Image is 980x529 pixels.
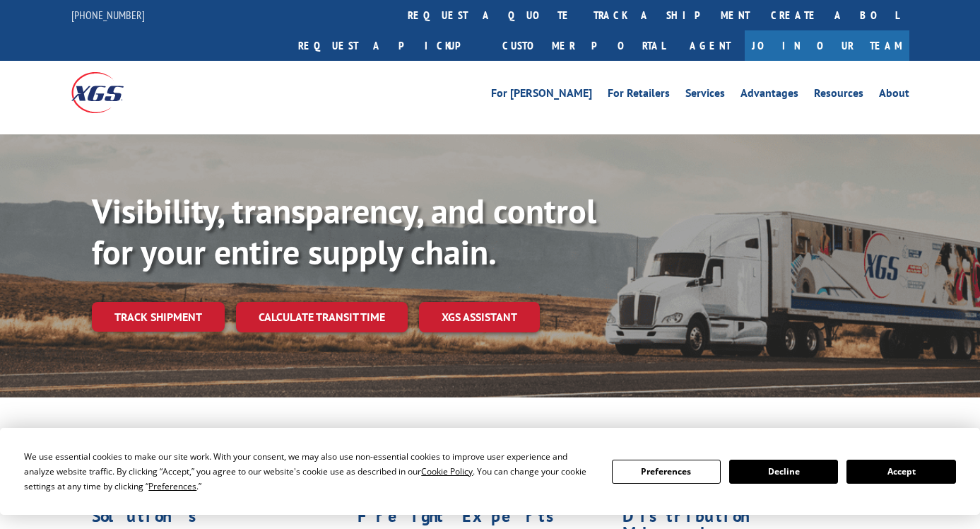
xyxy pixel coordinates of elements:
[608,88,670,103] a: For Retailers
[740,88,798,103] a: Advantages
[148,480,196,492] span: Preferences
[419,302,540,332] a: XGS ASSISTANT
[288,30,492,61] a: Request a pickup
[685,88,725,103] a: Services
[814,88,863,103] a: Resources
[675,30,745,61] a: Agent
[745,30,909,61] a: Join Our Team
[612,460,721,484] button: Preferences
[492,30,675,61] a: Customer Portal
[729,460,838,484] button: Decline
[92,302,225,332] a: Track shipment
[846,460,955,484] button: Accept
[236,302,408,332] a: Calculate transit time
[71,8,145,22] a: [PHONE_NUMBER]
[24,449,594,494] div: We use essential cookies to make our site work. With your consent, we may also use non-essential ...
[92,189,596,274] b: Visibility, transparency, and control for your entire supply chain.
[421,465,473,477] span: Cookie Policy
[879,88,909,103] a: About
[491,88,592,103] a: For [PERSON_NAME]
